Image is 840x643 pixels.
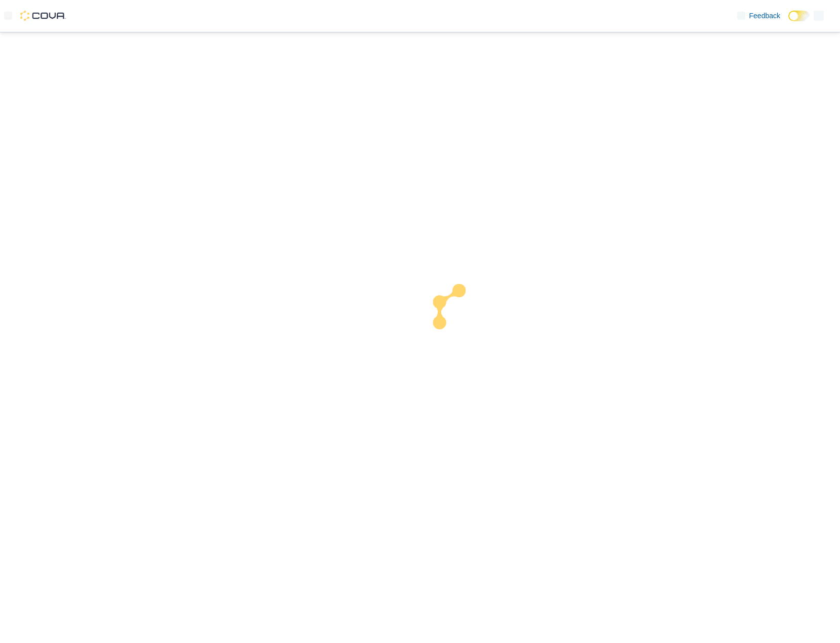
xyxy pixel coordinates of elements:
img: Cova [20,11,66,21]
img: cova-loader [420,276,496,352]
span: Feedback [749,11,780,21]
span: Dark Mode [788,21,789,22]
a: Feedback [733,6,784,26]
input: Dark Mode [788,11,810,21]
